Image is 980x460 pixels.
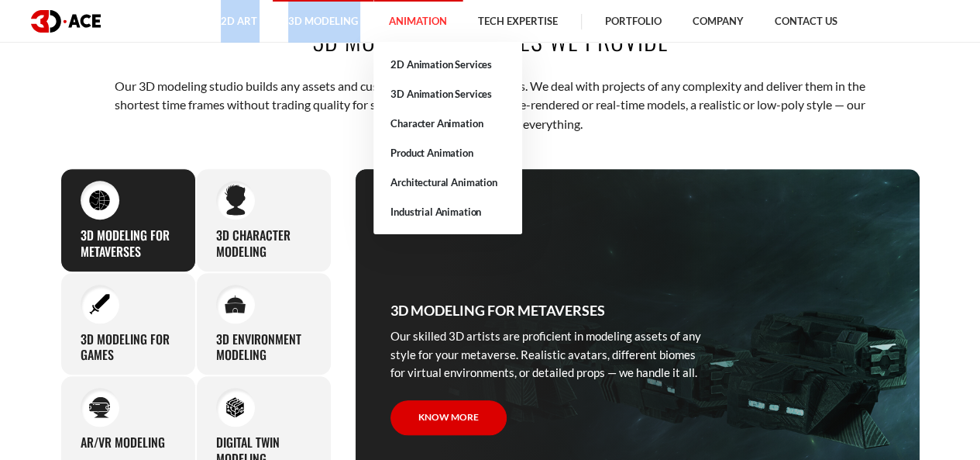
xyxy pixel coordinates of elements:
h3: AR/VR modeling [81,434,165,451]
img: 3D Modeling for Metaverses [89,189,110,210]
img: Digital Twin modeling [225,397,246,418]
h3: 3D Modeling for Metaverses [81,227,176,260]
img: 3D character modeling [225,185,246,216]
img: 3D modeling for games [89,293,110,314]
a: 3D Animation Services [373,79,522,109]
h3: 3D environment modeling [216,331,311,364]
p: Our 3D modeling studio builds any assets and customizes them to your needs. We deal with projects... [108,77,872,133]
a: 2D Animation Services [373,50,522,79]
a: Product Animation [373,138,522,168]
h3: 3D Modeling for Metaverses [390,299,605,321]
p: Our skilled 3D artists are proficient in modeling assets of any style for your metaverse. Realist... [390,327,708,382]
img: logo dark [31,10,101,33]
a: Architectural Animation [373,168,522,197]
a: Character Animation [373,109,522,138]
img: 3D environment modeling [225,295,246,313]
a: Industrial Animation [373,197,522,227]
h3: 3D modeling for games [81,331,176,364]
a: Know more [390,400,507,435]
img: AR/VR modeling [89,397,110,418]
h3: 3D character modeling [216,227,311,260]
